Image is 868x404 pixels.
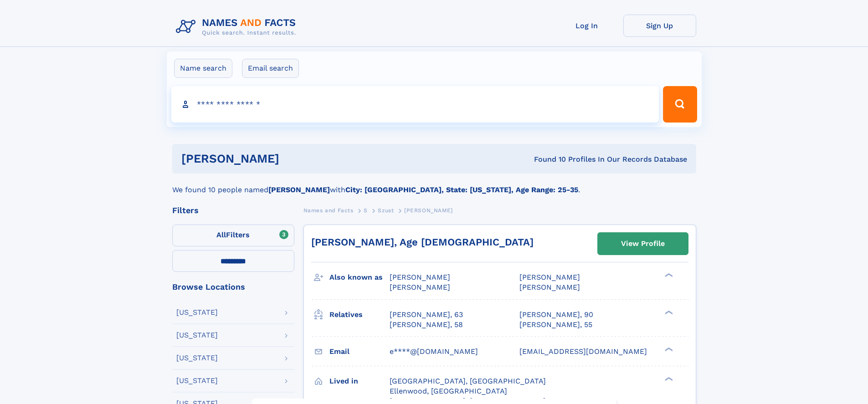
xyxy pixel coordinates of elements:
[364,207,368,214] span: S
[390,387,507,395] span: Ellenwood, [GEOGRAPHIC_DATA]
[329,307,390,322] h3: Relatives
[216,230,226,239] span: All
[268,185,330,194] b: [PERSON_NAME]
[390,377,546,385] span: [GEOGRAPHIC_DATA], [GEOGRAPHIC_DATA]
[364,205,368,216] a: S
[598,233,688,255] a: View Profile
[172,225,294,246] label: Filters
[390,283,450,291] span: [PERSON_NAME]
[406,154,687,164] div: Found 10 Profiles In Our Records Database
[390,320,463,330] a: [PERSON_NAME], 58
[329,270,390,285] h3: Also known as
[378,205,394,216] a: Szust
[390,310,463,320] a: [PERSON_NAME], 63
[663,376,673,382] div: ❯
[172,15,303,39] img: Logo Names and Facts
[663,346,673,352] div: ❯
[242,59,299,78] label: Email search
[621,233,665,254] div: View Profile
[181,153,407,164] h1: [PERSON_NAME]
[519,347,647,356] span: [EMAIL_ADDRESS][DOMAIN_NAME]
[329,373,390,389] h3: Lived in
[345,185,578,194] b: City: [GEOGRAPHIC_DATA], State: [US_STATE], Age Range: 25-35
[519,283,580,291] span: [PERSON_NAME]
[172,206,294,215] div: Filters
[550,15,623,37] a: Log In
[329,344,390,359] h3: Email
[519,273,580,281] span: [PERSON_NAME]
[172,174,696,195] div: We found 10 people named with .
[176,377,218,384] div: [US_STATE]
[176,332,218,339] div: [US_STATE]
[176,309,218,316] div: [US_STATE]
[663,86,697,123] button: Search Button
[663,309,673,315] div: ❯
[172,283,294,291] div: Browse Locations
[663,272,673,278] div: ❯
[519,320,592,330] a: [PERSON_NAME], 55
[303,205,354,216] a: Names and Facts
[404,207,453,214] span: [PERSON_NAME]
[174,59,232,78] label: Name search
[171,86,659,123] input: search input
[311,236,534,248] a: [PERSON_NAME], Age [DEMOGRAPHIC_DATA]
[519,310,593,320] a: [PERSON_NAME], 90
[176,354,218,362] div: [US_STATE]
[378,207,394,214] span: Szust
[623,15,696,37] a: Sign Up
[390,273,450,281] span: [PERSON_NAME]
